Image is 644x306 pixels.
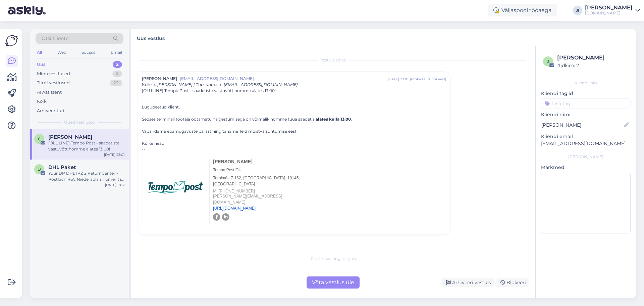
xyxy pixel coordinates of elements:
[180,76,388,82] span: [EMAIL_ADDRESS][DOMAIN_NAME]
[388,77,409,82] div: [DATE] 23:01
[557,54,629,62] div: [PERSON_NAME]
[105,182,125,187] div: [DATE] 18:17
[36,48,43,57] div: All
[142,104,446,224] div: Lugupeetud klient,
[112,71,122,77] div: 4
[213,194,282,205] a: [PERSON_NAME][EMAIL_ADDRESS][DOMAIN_NAME]
[113,61,122,68] div: 2
[488,4,557,16] div: Väljaspool tööaega
[541,80,631,86] div: Kliendi info
[38,167,41,172] span: D
[37,98,47,105] div: Kõik
[222,213,231,222] img: https://www.linkedin.com/company/tempo-post
[142,147,145,152] span: --
[442,278,494,287] div: Arhiveeri vestlus
[557,62,629,69] div: # jdkiear2
[496,278,529,287] div: Blokeeri
[410,77,446,82] div: ( umbes 11 tunni eest )
[38,136,41,141] span: C
[142,88,276,94] span: [OLULINE] Tempo Post - saadetiste vastuvõtt homme alates 13:00!
[37,80,70,86] div: Tiimi vestlused
[48,164,76,170] span: DHL Paket
[213,168,241,172] span: Tempo Post OÜ
[37,71,70,77] div: Minu vestlused
[142,76,177,82] span: [PERSON_NAME]
[213,189,255,193] span: M: [PHONE_NUMBER]
[42,35,68,42] span: Otsi kliente
[547,59,549,64] span: j
[573,6,582,15] div: JI
[138,57,529,63] div: Vestlus algas
[224,82,298,87] span: [EMAIL_ADDRESS][DOMAIN_NAME]
[142,116,446,122] div: Seoses terminali töötaja ootamatu haigestumisega on võimalik homme tuua saadetisi .
[48,134,92,140] span: Carl-Robert Reidolf
[316,117,351,122] b: alates kella 13:00
[157,82,221,87] span: [PERSON_NAME] | Tupsunupsu
[142,128,446,134] div: Vabandame ebamugavuste pärast ning täname Teid mõistva suhtumise eest!
[585,10,633,16] div: [DOMAIN_NAME]
[213,213,222,222] img: https://www.facebook.com/tempopost
[307,276,360,289] div: Võta vestlus üle
[541,133,631,140] p: Kliendi email
[541,98,631,108] input: Lisa tag
[541,90,631,97] p: Kliendi tag'id
[142,140,446,146] div: Kõike head!
[64,119,95,125] span: Uued vestlused
[541,111,631,118] p: Kliendi nimi
[110,80,122,86] div: 20
[213,206,256,211] a: [URL][DOMAIN_NAME]
[138,256,529,262] div: Chat is waiting for you
[37,107,64,114] div: Arhiveeritud
[142,82,156,87] span: Kellele :
[5,34,18,47] img: Askly Logo
[541,140,631,147] p: [EMAIL_ADDRESS][DOMAIN_NAME]
[80,48,97,57] div: Socials
[56,48,68,57] div: Web
[48,170,125,182] div: Your DP DHL IPZ 2 ReturnCenter - Postfach RSC Niederaula shipment is on its way
[48,140,125,152] div: [OLULINE] Tempo Post - saadetiste vastuvõtt homme alates 13:00!
[541,164,631,171] p: Märkmed
[37,89,62,96] div: AI Assistent
[585,5,640,16] a: [PERSON_NAME][DOMAIN_NAME]
[109,48,123,57] div: Email
[541,121,623,129] input: Lisa nimi
[104,152,125,157] div: [DATE] 23:01
[37,61,46,68] div: Uus
[585,5,633,10] div: [PERSON_NAME]
[541,154,631,160] div: [PERSON_NAME]
[213,159,252,164] span: [PERSON_NAME]
[137,33,165,42] label: Uus vestlus
[142,177,209,198] img: AIorK4xHQib33LbIe4kQahXenVA3MlQPH7qSXyGHiFltYGvDDAdhObWFwrgwuhPfYsX6w9mPhFdf2qUyKSeW
[213,176,300,186] font: Tornimäe 7-162, [GEOGRAPHIC_DATA], 10145, [GEOGRAPHIC_DATA]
